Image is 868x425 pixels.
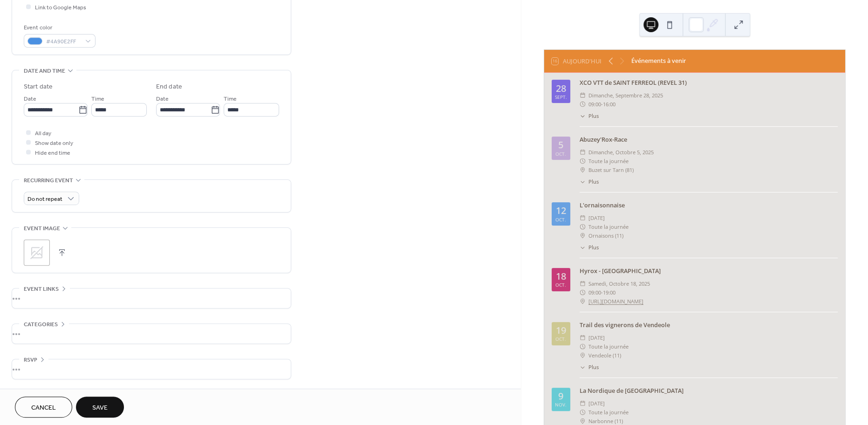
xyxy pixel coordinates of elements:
[12,288,291,308] div: •••
[24,355,37,365] span: RSVP
[588,165,634,174] span: Buzet sur Tarn (81)
[588,288,601,297] span: 09:00
[580,78,838,87] div: XCO VTT de SAINT FERREOL (REVEL 31)
[35,138,73,148] span: Show date only
[580,165,586,174] div: ​
[580,363,599,371] button: ​Plus
[580,135,838,144] div: Abuzey'Rox-Race
[555,402,567,407] div: nov.
[580,178,586,186] div: ​
[35,129,51,138] span: All day
[580,297,586,306] div: ​
[588,297,643,306] a: [URL][DOMAIN_NAME]
[588,244,599,252] span: Plus
[156,94,169,104] span: Date
[588,178,599,186] span: Plus
[555,95,567,99] div: sept.
[24,66,65,76] span: Date and time
[588,112,599,120] span: Plus
[580,100,586,109] div: ​
[91,94,104,104] span: Time
[580,213,586,222] div: ​
[35,3,86,13] span: Link to Google Maps
[580,342,586,351] div: ​
[555,282,566,287] div: oct.
[24,284,59,294] span: Event links
[580,321,838,329] div: Trail des vignerons de Vendeole
[580,267,838,275] div: Hyrox - [GEOGRAPHIC_DATA]
[27,194,62,205] span: Do not repeat
[92,403,108,413] span: Save
[588,399,605,408] span: [DATE]
[580,244,586,252] div: ​
[588,148,654,157] span: dimanche, octobre 5, 2025
[12,359,291,379] div: •••
[35,148,70,158] span: Hide end time
[603,288,615,297] span: 19:00
[580,288,586,297] div: ​
[555,336,566,341] div: oct.
[12,324,291,343] div: •••
[24,224,60,233] span: Event image
[24,320,58,329] span: Categories
[588,222,629,231] span: Toute la journée
[224,94,237,104] span: Time
[556,272,566,281] div: 18
[580,112,586,120] div: ​
[588,91,663,100] span: dimanche, septembre 28, 2025
[556,206,566,215] div: 12
[580,399,586,408] div: ​
[588,351,621,360] span: Vendeole (11)
[580,157,586,165] div: ​
[580,279,586,288] div: ​
[601,288,603,297] span: -
[580,408,586,417] div: ​
[76,397,124,418] button: Save
[24,240,50,266] div: ;
[580,351,586,360] div: ​
[580,386,838,395] div: La Nordique de [GEOGRAPHIC_DATA]
[631,56,686,65] div: Événements à venir
[603,100,615,109] span: 16:00
[580,333,586,342] div: ​
[588,231,623,240] span: Ornaisons (11)
[588,100,601,109] span: 09:00
[580,112,599,120] button: ​Plus
[24,176,73,185] span: Recurring event
[556,84,566,93] div: 28
[31,403,56,413] span: Cancel
[588,157,629,165] span: Toute la journée
[601,100,603,109] span: -
[588,363,599,371] span: Plus
[588,213,605,222] span: [DATE]
[580,148,586,157] div: ​
[588,279,650,288] span: samedi, octobre 18, 2025
[580,244,599,252] button: ​Plus
[588,342,629,351] span: Toute la journée
[580,222,586,231] div: ​
[24,94,36,104] span: Date
[580,363,586,371] div: ​
[555,151,566,156] div: oct.
[588,333,605,342] span: [DATE]
[46,37,81,47] span: #4A90E2FF
[15,397,72,418] button: Cancel
[580,91,586,100] div: ​
[580,231,586,240] div: ​
[558,391,563,401] div: 9
[556,326,566,335] div: 19
[588,408,629,417] span: Toute la journée
[24,82,53,92] div: Start date
[580,178,599,186] button: ​Plus
[558,140,563,150] div: 5
[555,217,566,222] div: oct.
[24,23,94,33] div: Event color
[156,82,182,92] div: End date
[580,201,838,210] div: L'ornaisonnaise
